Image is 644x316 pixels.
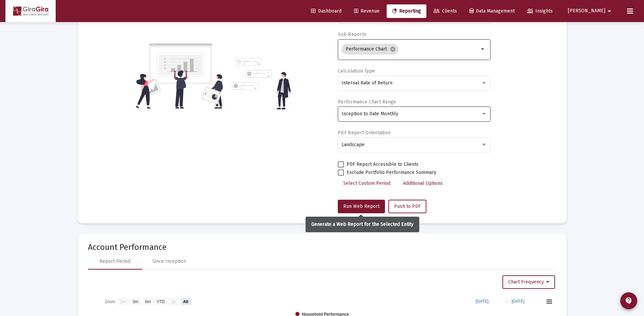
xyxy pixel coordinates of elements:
label: Performance Chart Range [338,99,396,105]
span: Push to PDF [394,203,421,209]
span: Internal Rate of Return [342,80,392,86]
text: 1m [120,299,126,304]
span: Select Custom Period [343,180,390,186]
mat-chip: Performance Chart [342,44,399,55]
text: 3m [132,299,138,304]
img: reporting-alt [232,58,291,110]
a: Revenue [349,4,385,18]
span: PDF Report Accessible to Clients [347,160,419,169]
a: Clients [428,4,462,18]
text: Zoom [105,299,115,304]
span: Landscape [342,142,365,147]
mat-card-title: Account Performance [88,244,556,251]
mat-icon: cancel [390,46,396,52]
a: Dashboard [306,4,347,18]
mat-icon: contact_support [625,297,633,305]
text: YTD [157,299,165,304]
label: PDF Report Orientation [338,130,390,136]
span: Inception to Date Monthly [342,111,398,117]
button: [PERSON_NAME] [560,4,622,18]
label: Calculation Type [338,68,375,74]
button: Chart Frequency [502,275,555,289]
span: Chart Frequency [508,279,549,285]
a: Data Management [464,4,520,18]
text: All [183,299,188,304]
mat-chip-list: Selection [342,42,479,56]
span: Reporting [392,8,421,14]
text: [DATE] [512,299,525,304]
text: 6m [145,299,151,304]
span: Revenue [354,8,380,14]
span: Insights [527,8,553,14]
span: Additional Options [403,180,443,186]
div: Report Period [99,258,130,265]
label: Sub Reports [338,32,366,37]
span: Data Management [470,8,515,14]
mat-icon: arrow_drop_down [605,4,613,18]
text: 1y [171,299,175,304]
a: Reporting [387,4,426,18]
text: → [505,299,509,304]
mat-icon: arrow_drop_down [479,45,487,53]
a: Insights [522,4,558,18]
button: Run Web Report [338,200,385,213]
span: Run Web Report [343,203,380,209]
span: Clients [434,8,457,14]
span: Dashboard [311,8,342,14]
button: Push to PDF [388,200,426,213]
div: Since Inception [152,258,186,265]
span: Exclude Portfolio Performance Summary [347,169,436,177]
img: reporting [134,42,228,110]
text: [DATE] [476,299,489,304]
img: Dashboard [11,4,51,18]
span: [PERSON_NAME] [568,8,605,14]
